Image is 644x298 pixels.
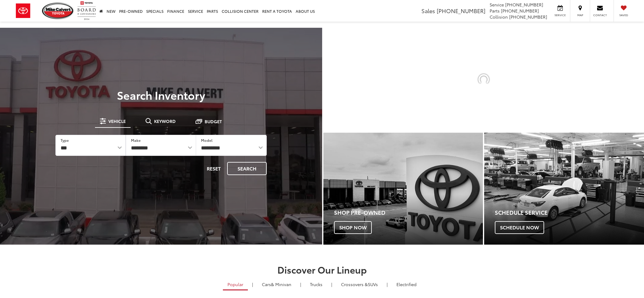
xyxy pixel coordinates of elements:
[61,138,69,143] label: Type
[336,279,382,289] a: SUVs
[437,7,485,15] span: [PHONE_NUMBER]
[490,2,504,8] span: Service
[330,281,334,287] li: |
[334,210,483,216] h4: Shop Pre-Owned
[385,281,389,287] li: |
[617,13,630,17] span: Saved
[271,281,291,287] span: & Minivan
[223,279,248,290] a: Popular
[341,281,368,287] span: Crossovers &
[593,13,607,17] span: Contact
[323,133,483,245] div: Toyota
[323,133,483,245] a: Shop Pre-Owned Shop Now
[490,14,508,20] span: Collision
[573,13,587,17] span: Map
[202,162,226,175] button: Reset
[505,2,543,8] span: [PHONE_NUMBER]
[154,119,176,123] span: Keyword
[490,8,500,14] span: Parts
[421,7,435,15] span: Sales
[107,264,537,275] h2: Discover Our Lineup
[392,279,421,289] a: Electrified
[131,138,141,143] label: Make
[484,133,644,245] div: Toyota
[42,2,74,19] img: Mike Calvert Toyota
[26,89,297,101] h3: Search Inventory
[299,281,303,287] li: |
[305,279,327,289] a: Trucks
[484,133,644,245] a: Schedule Service Schedule Now
[205,119,222,124] span: Budget
[108,119,126,123] span: Vehicle
[495,221,544,234] span: Schedule Now
[501,8,539,14] span: [PHONE_NUMBER]
[553,13,567,17] span: Service
[201,138,213,143] label: Model
[257,279,296,289] a: Cars
[227,162,267,175] button: Search
[509,14,547,20] span: [PHONE_NUMBER]
[251,281,255,287] li: |
[334,221,372,234] span: Shop Now
[495,210,644,216] h4: Schedule Service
